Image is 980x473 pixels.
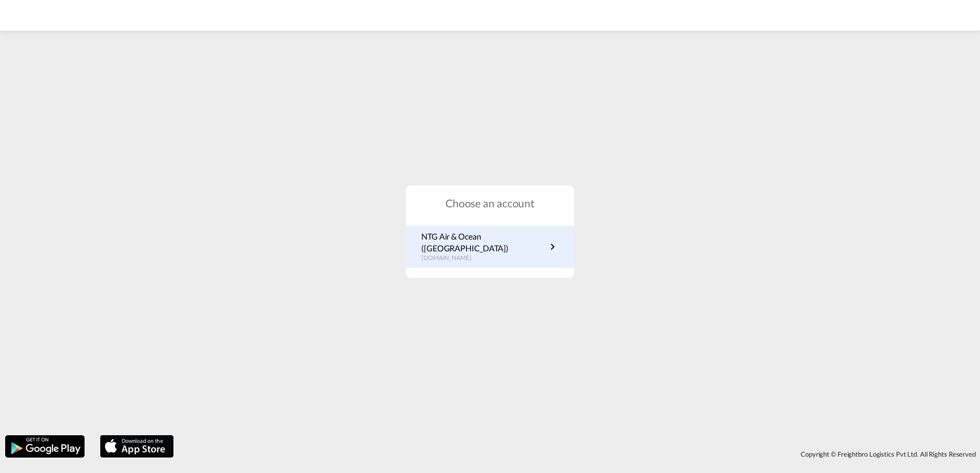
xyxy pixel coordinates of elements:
a: NTG Air & Ocean ([GEOGRAPHIC_DATA])[DOMAIN_NAME] [421,231,559,263]
img: apple.png [99,434,175,459]
p: NTG Air & Ocean ([GEOGRAPHIC_DATA]) [421,231,546,254]
md-icon: icon-chevron-right [546,241,559,253]
div: Copyright © Freightbro Logistics Pvt Ltd. All Rights Reserved [179,445,980,463]
p: [DOMAIN_NAME] [421,254,546,263]
img: google.png [4,434,86,459]
h1: Choose an account [406,196,574,210]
